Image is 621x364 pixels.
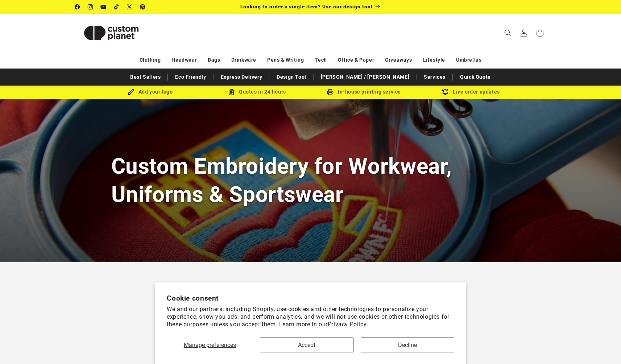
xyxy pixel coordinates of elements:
p: We and our partners, including Shopify, use cookies and other technologies to personalize your ex... [167,306,454,328]
img: Custom Planet [75,17,148,49]
a: Best Sellers [127,71,164,83]
a: Custom Planet [72,14,150,52]
a: Headwear [171,54,197,66]
img: In-house printing [327,89,334,95]
a: [PERSON_NAME] / [PERSON_NAME] [317,71,413,83]
a: Umbrellas [456,54,481,66]
div: Live order updates [418,87,525,96]
span: Manage preferences [184,342,236,348]
span: Looking to order a single item? Use our design tool [240,4,373,9]
div: In-house printing service [311,87,418,96]
h2: Cookie consent [167,294,454,302]
img: Brush Icon [128,89,134,95]
a: Tech [315,54,327,66]
a: Design Tool [273,71,310,83]
a: Bags [208,54,220,66]
a: Eco Friendly [171,71,210,83]
button: Accept [260,338,353,352]
button: Manage preferences [167,338,253,352]
button: Decline [361,338,454,352]
h1: Custom Embroidery for Workwear, Uniforms & Sportswear [111,152,510,208]
a: Office & Paper [338,54,374,66]
div: Quotes in 24 hours [204,87,311,96]
a: Services [420,71,449,83]
a: Drinkware [231,54,256,66]
a: Pens & Writing [267,54,304,66]
p: Looking to add a long-lasting, professional finish to your garments? At Custom Planet, we offer e... [179,281,442,312]
img: Order Updates Icon [228,89,235,95]
summary: Search [500,25,516,41]
a: Privacy Policy [328,321,367,328]
div: Add your logo [97,87,204,96]
a: Express Delivery [217,71,266,83]
a: Clothing [140,54,161,66]
a: Giveaways [385,54,412,66]
a: Lifestyle [423,54,445,66]
img: Order updates [442,89,448,95]
a: Quick Quote [456,71,494,83]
